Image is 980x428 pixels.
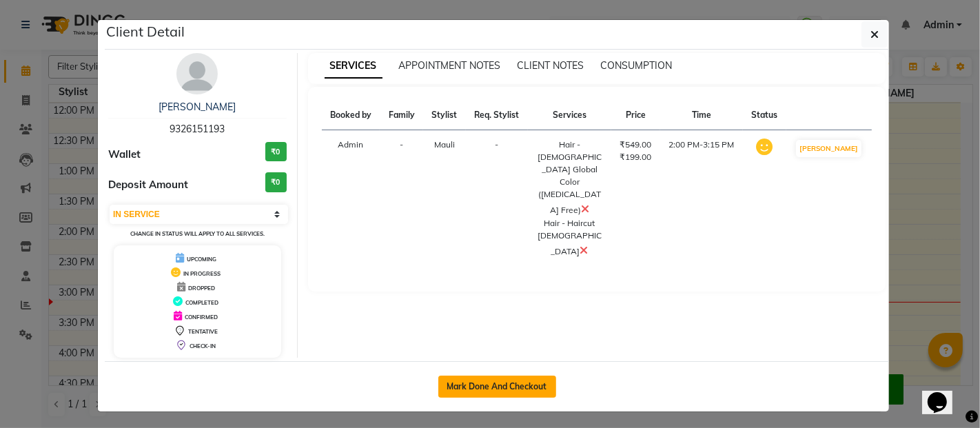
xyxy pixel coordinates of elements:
[660,130,743,267] td: 2:00 PM-3:15 PM
[536,139,603,217] div: Hair - [DEMOGRAPHIC_DATA] Global Color ([MEDICAL_DATA] Free)
[423,101,466,130] th: Stylist
[434,139,455,150] span: Mauli
[106,21,185,42] h5: Client Detail
[188,328,218,335] span: TENTATIVE
[796,140,861,157] button: [PERSON_NAME]
[620,151,652,163] div: ₹199.00
[438,376,556,398] button: Mark Done And Checkout
[322,101,380,130] th: Booked by
[265,172,287,192] h3: ₹0
[466,130,528,267] td: -
[620,139,652,151] div: ₹549.00
[922,373,966,414] iframe: chat widget
[322,130,380,267] td: Admin
[130,230,265,237] small: Change in status will apply to all services.
[611,101,660,130] th: Price
[380,130,423,267] td: -
[108,177,188,193] span: Deposit Amount
[518,59,584,72] span: CLIENT NOTES
[660,101,743,130] th: Time
[536,217,603,258] div: Hair - Haircut [DEMOGRAPHIC_DATA]
[176,53,218,94] img: avatar
[325,54,382,79] span: SERVICES
[601,59,673,72] span: CONSUMPTION
[743,101,786,130] th: Status
[185,314,218,320] span: CONFIRMED
[190,343,216,349] span: CHECK-IN
[466,101,528,130] th: Req. Stylist
[170,123,225,135] span: 9326151193
[265,142,287,162] h3: ₹0
[188,285,215,292] span: DROPPED
[380,101,423,130] th: Family
[528,101,611,130] th: Services
[187,256,216,263] span: UPCOMING
[399,59,501,72] span: APPOINTMENT NOTES
[185,299,218,306] span: COMPLETED
[108,147,141,163] span: Wallet
[183,270,221,277] span: IN PROGRESS
[159,101,236,113] a: [PERSON_NAME]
